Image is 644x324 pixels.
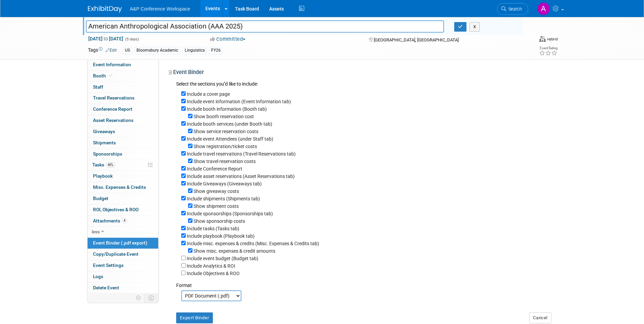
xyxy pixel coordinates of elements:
a: Event Binder (.pdf export) [88,238,158,249]
button: Cancel [529,312,551,323]
a: Logs [88,271,158,282]
a: Staff [88,82,158,93]
label: Show registration/ticket costs [194,144,257,149]
span: [DATE] [DATE] [88,36,124,42]
label: Include a cover page [187,91,230,97]
a: Asset Reservations [88,115,158,126]
a: Delete Event [88,283,158,293]
a: ROI, Objectives & ROO [88,204,158,215]
a: Shipments [88,138,158,148]
span: Tasks [92,162,115,167]
a: Attachments4 [88,216,158,227]
a: Sponsorships [88,149,158,160]
label: Show booth reservation cost [194,114,254,119]
a: Giveaways [88,126,158,137]
a: Copy/Duplicate Event [88,249,158,260]
div: Event Format [488,35,558,46]
div: Format [176,277,551,289]
span: Event Settings [93,263,124,268]
label: Include event Attendees (under Staff tab) [187,136,273,142]
span: Event Binder (.pdf export) [93,240,147,246]
div: Select the sections you''d like to include: [176,80,551,88]
label: Include misc. expenses & credits (Misc. Expenses & Credits tab) [187,241,319,246]
label: Show travel reservation costs [194,159,256,164]
label: Include Conference Report [187,166,242,172]
a: Event Settings [88,260,158,271]
a: Conference Report [88,104,158,115]
div: Event Binder [169,69,551,78]
span: Staff [93,84,103,90]
a: less [88,227,158,237]
label: Show misc. expenses & credit amounts [194,248,275,254]
span: [GEOGRAPHIC_DATA], [GEOGRAPHIC_DATA] [374,37,459,42]
label: Include event information (Event Information tab) [187,99,291,104]
label: Include Objectives & ROO [187,271,240,276]
a: Event Information [88,59,158,70]
img: ExhibitDay [88,6,122,13]
div: Event Rating [539,47,557,50]
a: Budget [88,193,158,204]
i: Booth reservation complete [109,74,112,77]
span: Booth [93,73,114,78]
button: X [470,22,480,32]
span: Logs [93,274,103,279]
a: Booth [88,71,158,82]
span: Search [506,6,522,12]
label: Show giveaway costs [194,188,239,194]
span: 4 [122,218,127,223]
label: Include Giveaways (Giveaways tab) [187,181,262,186]
img: Format-Hybrid.png [539,36,546,42]
a: Playbook [88,171,158,182]
div: Hybrid [547,37,558,42]
span: Travel Reservations [93,95,134,101]
span: Event Information [93,62,131,67]
span: Conference Report [93,106,132,112]
a: Travel Reservations [88,93,158,104]
label: Include event budget (Budget tab) [187,256,258,261]
label: Include shipments (Shipments tab) [187,196,260,201]
div: Bloomsbury Academic [134,47,180,54]
label: Include asset reservations (Asset Reservations tab) [187,174,295,179]
span: less [92,229,100,234]
div: Event Format [539,35,558,42]
label: Include booth services (under Booth tab) [187,121,272,127]
label: Include booth information (Booth tab) [187,106,267,112]
label: Show shipment costs [194,203,239,209]
span: ROI, Objectives & ROO [93,207,139,212]
span: Shipments [93,140,116,145]
a: Search [497,3,528,15]
img: Ami Reitmeier [537,2,550,15]
label: Include sponsorships (Sponsorships tab) [187,211,273,216]
label: Include playbook (Playbook tab) [187,233,255,239]
td: Personalize Event Tab Strip [133,293,145,302]
span: Sponsorships [93,151,122,157]
label: Include Analytics & ROI [187,263,235,269]
label: Include travel reservations (Travel Reservations tab) [187,151,296,157]
span: Attachments [93,218,127,223]
label: Show service reservation costs [194,129,258,134]
div: US [123,47,132,54]
a: Edit [106,48,117,53]
span: Giveaways [93,129,115,134]
span: (5 days) [125,37,139,41]
span: A&P Conference Workspace [130,6,190,12]
span: Copy/Duplicate Event [93,251,139,257]
span: 40% [106,162,115,167]
a: Tasks40% [88,160,158,170]
span: Misc. Expenses & Credits [93,184,146,190]
span: to [103,36,109,41]
div: Linguistics [183,47,207,54]
a: Misc. Expenses & Credits [88,182,158,193]
button: Export Binder [176,312,213,323]
td: Tags [88,47,117,54]
label: Show sponsorship costs [194,218,245,224]
button: Committed [208,36,248,43]
td: Toggle Event Tabs [144,293,158,302]
span: Asset Reservations [93,118,133,123]
div: FY26 [209,47,223,54]
span: Delete Event [93,285,119,290]
span: Budget [93,196,108,201]
label: Include tasks (Tasks tab) [187,226,239,231]
span: Playbook [93,173,113,179]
